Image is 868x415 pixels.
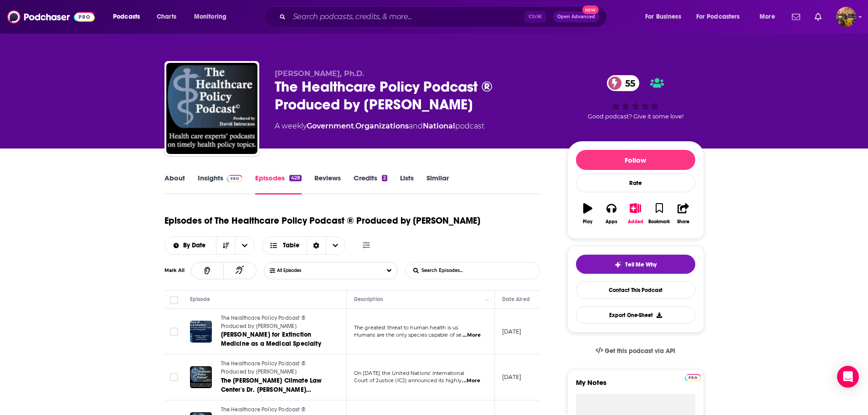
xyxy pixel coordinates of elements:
span: Charts [157,10,176,23]
button: Show profile menu [836,7,856,27]
button: open menu [235,237,254,254]
a: 55 [607,75,640,91]
button: Choose List Listened [264,262,398,279]
img: Podchaser Pro [227,175,243,182]
div: Added [628,219,643,225]
span: 55 [616,75,640,91]
span: Monitoring [194,10,226,23]
span: All Episodes [277,268,319,273]
button: Column Actions [482,294,493,305]
span: , [354,122,355,130]
span: Toggle select row [170,328,178,336]
a: Government [307,122,354,130]
h2: Choose List sort [164,236,255,255]
div: 428 [289,175,301,181]
input: Search podcasts, credits, & more... [289,10,524,24]
a: Pro website [685,373,701,381]
img: User Profile [836,7,856,27]
div: Description [354,294,383,305]
span: Tell Me Why [625,261,657,268]
a: About [164,174,185,195]
span: Podcasts [113,10,140,23]
span: Logged in as hratnayake [836,7,856,27]
div: Sort Direction [307,237,326,254]
a: Episodes428 [255,174,301,195]
button: open menu [690,10,753,24]
img: tell me why sparkle [614,261,621,268]
a: National [423,122,455,130]
span: Toggle select row [170,373,178,381]
div: Date Aired [502,294,530,305]
p: [DATE] [502,373,522,381]
button: Sort Direction [216,237,235,254]
span: [PERSON_NAME] for Extinction Medicine as a Medical Specialty [221,331,321,348]
span: New [582,5,599,14]
div: Share [677,219,689,225]
div: Episode [190,294,211,305]
button: Play [576,197,600,230]
button: open menu [107,10,152,24]
img: Podchaser - Follow, Share and Rate Podcasts [7,8,95,26]
span: By Date [183,242,209,249]
div: 55Good podcast? Give it some love! [567,69,704,126]
a: Organizations [355,122,409,130]
a: Reviews [314,174,341,195]
button: Share [671,197,695,230]
h1: Episodes of The Healthcare Policy Podcast ® Produced by [PERSON_NAME] [164,215,480,226]
span: Ctrl K [524,11,546,23]
span: ...More [462,332,481,339]
div: Play [583,219,592,225]
button: Follow [576,150,695,170]
button: Apps [600,197,623,230]
span: [PERSON_NAME], Ph.D. [275,69,364,78]
span: Open Advanced [557,15,595,19]
a: Similar [426,174,449,195]
span: Court of Justice (ICJ) announced its highly [354,377,462,384]
span: ...More [462,377,480,384]
a: Show notifications dropdown [811,9,825,25]
button: open menu [165,242,216,249]
button: Export One-Sheet [576,306,695,324]
div: Apps [606,219,617,225]
label: My Notes [576,378,695,394]
a: Credits2 [354,174,387,195]
button: open menu [753,10,786,24]
button: open menu [639,10,693,24]
a: Show notifications dropdown [788,9,804,25]
span: Good podcast? Give it some love! [588,113,683,120]
a: Contact This Podcast [576,281,695,299]
a: The Healthcare Policy Podcast ® Produced by [PERSON_NAME] [221,360,330,376]
span: The greatest threat to human health is us. [354,324,459,331]
a: The Healthcare Policy Podcast ® Produced by [PERSON_NAME] [221,314,330,330]
span: For Podcasters [696,10,740,23]
p: [DATE] [502,328,522,335]
span: For Business [645,10,681,23]
button: Bookmark [647,197,671,230]
div: 2 [382,175,387,181]
div: Mark All [164,268,191,273]
button: Added [623,197,647,230]
div: A weekly podcast [275,121,484,132]
img: The Healthcare Policy Podcast ® Produced by David Introcaso [166,63,257,154]
a: InsightsPodchaser Pro [198,174,243,195]
span: Humans are the only species capable of se [354,332,462,338]
a: Lists [400,174,414,195]
a: Charts [151,10,182,24]
span: On [DATE] the United Nations’ International [354,370,464,376]
a: Get this podcast via API [588,340,683,362]
button: Open AdvancedNew [553,11,599,22]
button: open menu [188,10,238,24]
div: Search podcasts, credits, & more... [273,6,616,27]
div: Rate [576,174,695,192]
button: tell me why sparkleTell Me Why [576,255,695,274]
span: Table [283,242,299,249]
span: More [760,10,775,23]
span: The Healthcare Policy Podcast ® Produced by [PERSON_NAME] [221,315,306,329]
img: Podchaser Pro [685,374,701,381]
span: and [409,122,423,130]
a: The [PERSON_NAME] Climate Law Center's Dr. [PERSON_NAME] [PERSON_NAME] Tigre Discusses the ICJ's ... [221,376,330,395]
button: Choose View [262,236,345,255]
